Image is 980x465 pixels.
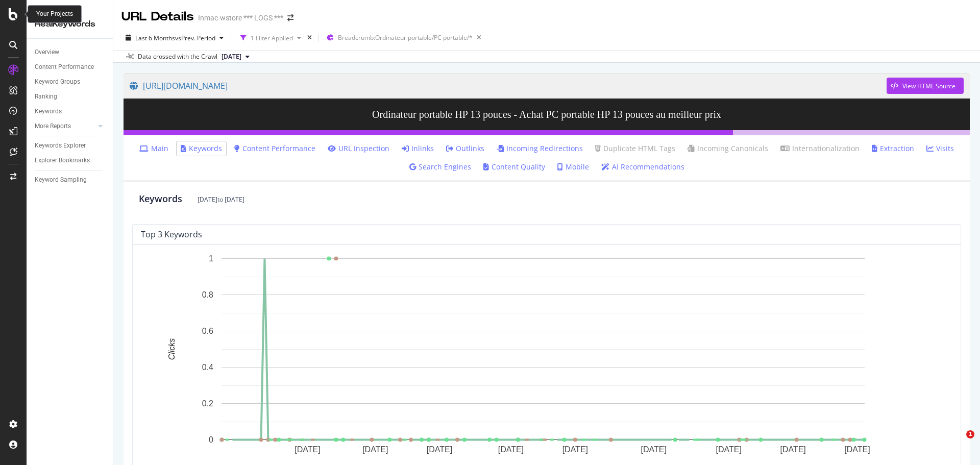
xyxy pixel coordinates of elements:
[35,106,106,117] a: Keywords
[35,47,59,58] div: Overview
[780,143,860,154] a: Internationalization
[175,34,215,42] span: vs Prev. Period
[323,30,485,46] button: Breadcrumb:Ordinateur portable/PC portable/*
[202,290,213,299] text: 0.8
[138,52,217,61] div: Data crossed with the Crawl
[198,195,244,204] div: [DATE] to [DATE]
[872,143,914,154] a: Extraction
[222,52,241,61] span: 2025 Aug. 1st
[35,121,95,132] a: More Reports
[35,47,106,58] a: Overview
[181,143,222,154] a: Keywords
[409,162,471,172] a: Search Engines
[35,62,106,72] a: Content Performance
[945,430,970,455] iframe: Intercom live chat
[35,77,106,87] a: Keyword Groups
[926,143,954,154] a: Visits
[36,10,73,18] div: Your Projects
[483,162,545,172] a: Content Quality
[295,445,320,454] text: [DATE]
[497,143,583,154] a: Incoming Redirections
[35,140,86,151] div: Keywords Explorer
[402,143,434,154] a: Inlinks
[130,73,887,99] a: [URL][DOMAIN_NAME]
[427,445,452,454] text: [DATE]
[601,162,684,172] a: AI Recommendations
[251,34,293,42] div: 1 Filter Applied
[121,30,228,46] button: Last 6 MonthsvsPrev. Period
[780,445,805,454] text: [DATE]
[139,192,182,206] div: Keywords
[595,143,675,154] a: Duplicate HTML Tags
[202,363,213,372] text: 0.4
[209,435,213,444] text: 0
[35,18,105,30] div: RealKeywords
[139,143,168,154] a: Main
[716,445,741,454] text: [DATE]
[35,175,87,185] div: Keyword Sampling
[35,175,106,185] a: Keyword Sampling
[35,140,106,151] a: Keywords Explorer
[328,143,389,154] a: URL Inspection
[35,77,80,87] div: Keyword Groups
[966,430,974,438] span: 1
[35,121,71,132] div: More Reports
[688,143,768,154] a: Incoming Canonicals
[287,14,293,21] div: arrow-right-arrow-left
[562,445,588,454] text: [DATE]
[641,445,667,454] text: [DATE]
[35,91,57,102] div: Ranking
[236,30,305,46] button: 1 Filter Applied
[141,229,202,239] div: top 3 keywords
[167,338,176,360] text: Clicks
[202,327,213,335] text: 0.6
[35,106,62,117] div: Keywords
[35,155,106,166] a: Explorer Bookmarks
[217,51,254,63] button: [DATE]
[202,399,213,408] text: 0.2
[362,445,388,454] text: [DATE]
[121,8,194,26] div: URL Details
[35,155,90,166] div: Explorer Bookmarks
[446,143,484,154] a: Outlinks
[498,445,524,454] text: [DATE]
[557,162,589,172] a: Mobile
[135,34,175,42] span: Last 6 Months
[209,254,213,263] text: 1
[844,445,870,454] text: [DATE]
[35,62,94,72] div: Content Performance
[234,143,315,154] a: Content Performance
[305,33,314,43] div: times
[124,99,970,130] h3: Ordinateur portable HP 13 pouces - Achat PC portable HP 13 pouces au meilleur prix
[887,78,964,94] button: View HTML Source
[35,91,106,102] a: Ranking
[338,33,473,42] span: Breadcrumb: Ordinateur portable/PC portable/*
[902,82,955,90] div: View HTML Source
